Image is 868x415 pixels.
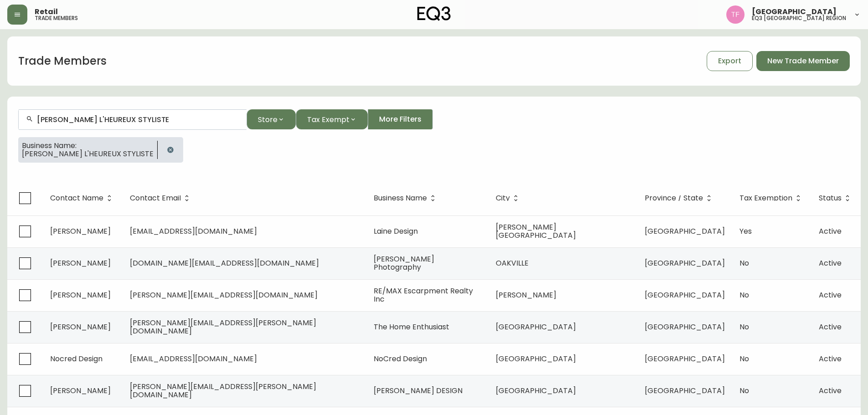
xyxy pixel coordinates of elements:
img: logo [417,6,451,21]
span: Contact Email [130,194,193,202]
span: Contact Name [50,194,115,202]
span: [PERSON_NAME] Photography [374,254,434,272]
span: No [740,322,749,332]
span: [PERSON_NAME] L'HEUREUX STYLISTE [22,150,154,158]
span: Nocred Design [50,354,103,364]
span: [GEOGRAPHIC_DATA] [645,290,725,300]
span: Active [819,385,842,396]
span: Province / State [645,195,703,201]
span: Active [819,258,842,268]
span: Province / State [645,194,715,202]
span: Contact Name [50,195,103,201]
span: No [740,385,749,396]
h1: Trade Members [18,53,107,69]
button: Export [707,51,753,71]
span: [EMAIL_ADDRESS][DOMAIN_NAME] [130,354,257,364]
span: [GEOGRAPHIC_DATA] [645,322,725,332]
span: Contact Email [130,195,181,201]
span: Tax Exemption [740,194,804,202]
span: [PERSON_NAME][EMAIL_ADDRESS][PERSON_NAME][DOMAIN_NAME] [130,318,316,336]
button: Store [247,109,296,129]
h5: trade members [35,15,78,21]
span: [GEOGRAPHIC_DATA] [645,354,725,364]
span: [GEOGRAPHIC_DATA] [645,385,725,396]
span: Active [819,354,842,364]
span: [PERSON_NAME] [50,322,111,332]
span: No [740,290,749,300]
img: 971393357b0bdd4f0581b88529d406f6 [726,5,745,24]
span: [PERSON_NAME] [496,290,556,300]
span: RE/MAX Escarpment Realty Inc [374,286,473,304]
span: [GEOGRAPHIC_DATA] [645,258,725,268]
span: Status [819,195,842,201]
span: [GEOGRAPHIC_DATA] [496,322,576,332]
span: Store [258,114,277,125]
span: [GEOGRAPHIC_DATA] [645,226,725,236]
span: Active [819,226,842,236]
span: [PERSON_NAME] DESIGN [374,385,462,396]
span: New Trade Member [767,56,839,66]
span: The Home Enthusiast [374,322,449,332]
button: Tax Exempt [296,109,368,129]
span: Retail [35,8,58,15]
span: No [740,354,749,364]
span: More Filters [379,114,421,124]
span: Export [718,56,741,66]
span: [GEOGRAPHIC_DATA] [496,385,576,396]
span: City [496,195,510,201]
span: [PERSON_NAME] [50,385,111,396]
span: Active [819,322,842,332]
span: [PERSON_NAME][EMAIL_ADDRESS][DOMAIN_NAME] [130,290,318,300]
span: Status [819,194,853,202]
span: [PERSON_NAME][EMAIL_ADDRESS][PERSON_NAME][DOMAIN_NAME] [130,381,316,400]
span: OAKVILLE [496,258,529,268]
span: Business Name [374,195,427,201]
input: Search [37,115,239,124]
span: City [496,194,522,202]
button: New Trade Member [756,51,850,71]
span: No [740,258,749,268]
span: [PERSON_NAME][GEOGRAPHIC_DATA] [496,222,576,241]
span: Tax Exemption [740,195,792,201]
span: Business Name [374,194,439,202]
span: [PERSON_NAME] [50,258,111,268]
span: [EMAIL_ADDRESS][DOMAIN_NAME] [130,226,257,236]
span: Laine Design [374,226,418,236]
span: Business Name: [22,142,154,150]
span: NoCred Design [374,354,427,364]
button: More Filters [368,109,433,129]
span: Tax Exempt [307,114,349,125]
span: [DOMAIN_NAME][EMAIL_ADDRESS][DOMAIN_NAME] [130,258,319,268]
span: [PERSON_NAME] [50,226,111,236]
span: Yes [740,226,752,236]
span: [GEOGRAPHIC_DATA] [496,354,576,364]
span: Active [819,290,842,300]
h5: eq3 [GEOGRAPHIC_DATA] region [752,15,846,21]
span: [GEOGRAPHIC_DATA] [752,8,837,15]
span: [PERSON_NAME] [50,290,111,300]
